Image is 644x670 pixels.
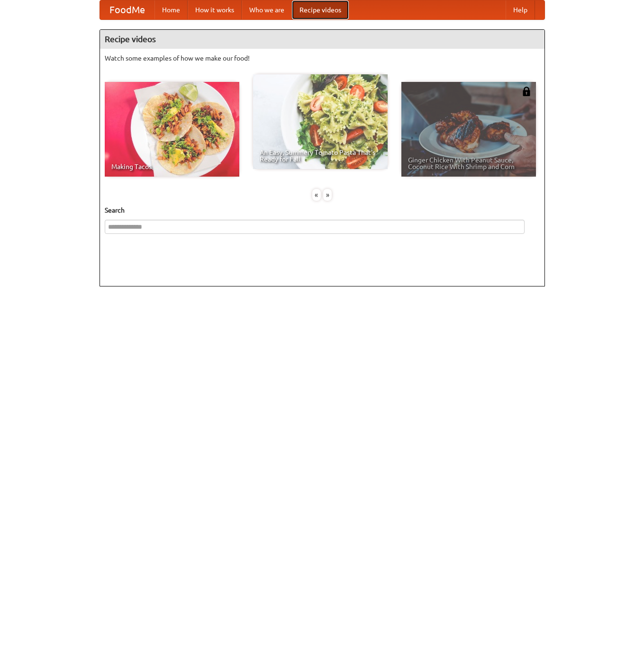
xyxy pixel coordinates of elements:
a: Making Tacos [105,82,239,177]
span: Making Tacos [111,163,233,170]
a: Home [154,0,188,19]
div: « [312,189,321,201]
a: FoodMe [100,0,154,19]
img: 483408.png [522,87,531,96]
h4: Recipe videos [100,30,544,49]
h5: Search [105,205,540,215]
a: Help [506,0,535,19]
a: An Easy, Summery Tomato Pasta That's Ready for Fall [253,74,388,169]
p: Watch some examples of how we make our food! [105,54,540,63]
a: Who we are [242,0,292,19]
div: » [323,189,332,201]
a: How it works [188,0,242,19]
span: An Easy, Summery Tomato Pasta That's Ready for Fall [260,149,381,162]
a: Recipe videos [292,0,349,19]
